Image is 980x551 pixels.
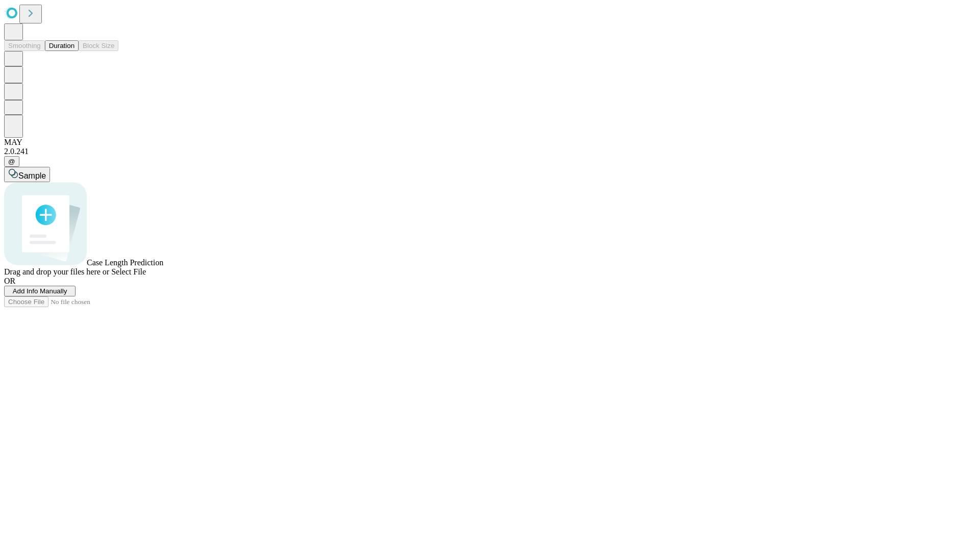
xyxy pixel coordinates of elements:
[4,147,976,156] div: 2.0.241
[8,158,15,165] span: @
[13,287,67,295] span: Add Info Manually
[4,277,15,285] span: OR
[45,40,79,51] button: Duration
[4,167,50,182] button: Sample
[4,138,976,147] div: MAY
[4,267,109,276] span: Drag and drop your files here or
[4,40,45,51] button: Smoothing
[87,258,163,267] span: Case Length Prediction
[111,267,146,276] span: Select File
[4,286,76,296] button: Add Info Manually
[4,156,19,167] button: @
[79,40,118,51] button: Block Size
[18,171,46,180] span: Sample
